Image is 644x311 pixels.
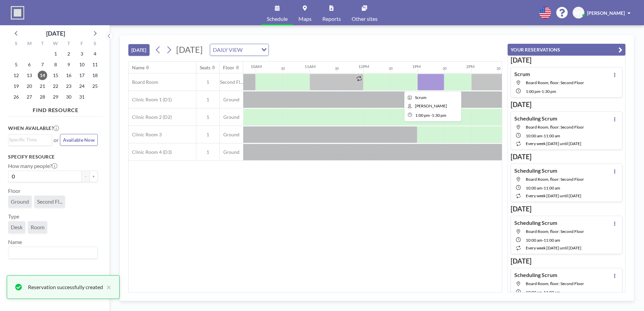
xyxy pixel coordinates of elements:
div: M [23,40,36,48]
span: 1 [196,149,219,155]
span: Wednesday, October 15, 2025 [51,71,60,80]
span: Thursday, October 2, 2025 [64,49,73,59]
button: - [82,171,90,182]
span: Wednesday, October 29, 2025 [51,92,60,102]
div: 30 [443,66,447,71]
h4: Scrum [514,71,530,77]
span: Sunday, October 12, 2025 [11,71,21,80]
h3: [DATE] [511,56,622,64]
span: Wednesday, October 22, 2025 [51,81,60,91]
h3: [DATE] [511,100,622,109]
label: Name [8,239,22,245]
span: DAILY VIEW [212,45,244,54]
button: close [103,283,111,291]
span: Saturday, October 4, 2025 [90,49,100,59]
label: Floor [8,187,21,194]
span: Clinic Room 3 [129,132,162,138]
span: - [430,113,432,118]
div: Reservation successfully created [28,283,103,291]
span: 1:30 PM [432,113,446,118]
span: Board Room, floor: Second Floor [526,125,584,130]
span: Thursday, October 30, 2025 [64,92,73,102]
span: MM [574,10,583,16]
button: [DATE] [128,44,150,56]
span: Wednesday, October 1, 2025 [51,49,60,59]
div: F [75,40,88,48]
span: Maps [298,16,312,22]
span: 1 [196,97,219,103]
div: 30 [335,66,339,71]
span: 1:00 PM [415,113,430,118]
span: Available Now [63,137,95,143]
input: Search for option [9,136,48,143]
div: W [49,40,62,48]
span: Friday, October 10, 2025 [77,60,87,69]
h4: Scheduling Scrum [514,272,557,278]
div: Name [132,65,144,71]
span: 1 [196,132,219,138]
span: Friday, October 3, 2025 [77,49,87,59]
span: - [542,290,544,295]
span: every week [DATE] until [DATE] [526,193,581,198]
span: 10:00 AM [526,238,542,243]
span: [PERSON_NAME] [587,10,625,16]
span: Ground [220,97,243,103]
span: Sunday, October 19, 2025 [11,81,21,91]
span: Sunday, October 5, 2025 [11,60,21,69]
span: Ground [11,198,29,205]
div: Search for option [210,44,268,56]
button: Available Now [60,134,98,146]
span: Board Room, floor: Second Floor [526,281,584,286]
h4: FIND RESOURCE [8,104,103,113]
h4: Scheduling Scrum [514,115,557,122]
span: Friday, October 17, 2025 [77,71,87,80]
span: Tuesday, October 21, 2025 [38,81,47,91]
span: Clinic Room 4 (D3) [129,149,172,155]
div: 30 [496,66,501,71]
span: Saturday, October 11, 2025 [90,60,100,69]
div: Search for option [8,247,97,258]
span: 1:30 PM [542,89,556,94]
div: 12PM [358,64,369,69]
div: Seats [200,65,211,71]
span: Scrum [415,95,426,100]
span: Thursday, October 16, 2025 [64,71,73,80]
span: 10:00 AM [526,290,542,295]
span: 1:00 PM [526,89,540,94]
div: 2PM [466,64,475,69]
h3: [DATE] [511,257,622,265]
span: Board Room, floor: Second Floor [526,177,584,182]
span: 11:00 AM [544,238,560,243]
img: organization-logo [11,6,24,20]
span: or [54,137,59,143]
div: Search for option [8,135,52,145]
div: 10AM [251,64,262,69]
span: Tuesday, October 28, 2025 [38,92,47,102]
div: S [10,40,23,48]
span: Clinic Room 1 (D1) [129,97,172,103]
button: + [90,171,98,182]
h4: Scheduling Scrum [514,167,557,174]
span: Other sites [352,16,378,22]
div: 30 [389,66,393,71]
h3: [DATE] [511,152,622,161]
span: Saturday, October 25, 2025 [90,81,100,91]
div: T [36,40,49,48]
div: 1PM [412,64,421,69]
span: Tuesday, October 7, 2025 [38,60,47,69]
div: 30 [281,66,285,71]
span: Friday, October 31, 2025 [77,92,87,102]
span: 11:00 AM [544,133,560,138]
span: Board Room, floor: Second Floor [526,229,584,234]
span: Room [31,224,44,230]
span: - [540,89,542,94]
div: Floor [223,65,234,71]
span: Reports [322,16,341,22]
span: Ground [220,149,243,155]
span: Megan McSharry [415,103,447,108]
h3: Specify resource [8,154,98,160]
span: - [542,133,544,138]
span: - [542,185,544,191]
span: Friday, October 24, 2025 [77,81,87,91]
input: Search for option [9,248,94,257]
